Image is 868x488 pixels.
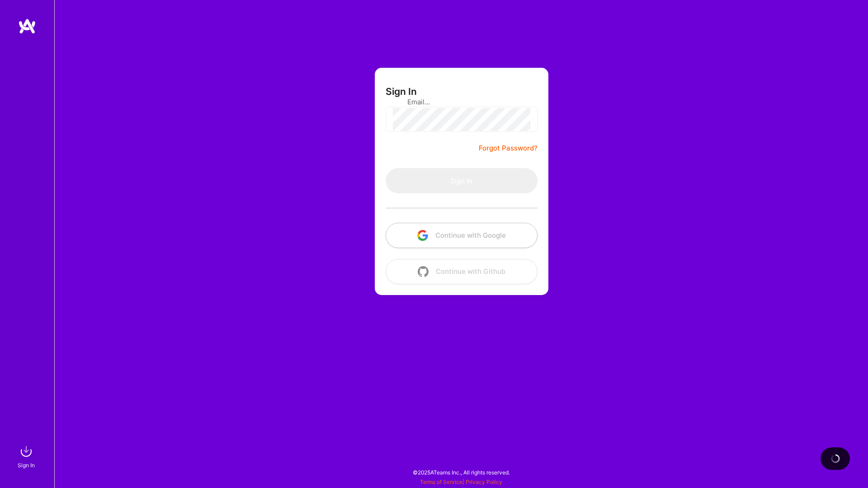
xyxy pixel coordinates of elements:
input: Email... [407,90,516,113]
div: Sign In [18,460,35,470]
h3: Sign In [386,86,417,97]
a: Forgot Password? [479,143,538,154]
img: icon [418,266,429,277]
span: | [420,479,502,485]
a: Terms of Service [420,479,462,485]
a: sign inSign In [19,442,35,470]
img: icon [417,230,428,241]
img: loading [830,453,841,464]
img: logo [18,18,36,34]
button: Sign In [386,168,538,193]
button: Continue with Google [386,223,538,248]
a: Privacy Policy [466,479,502,485]
img: sign in [17,442,35,460]
button: Continue with Github [386,259,538,284]
div: © 2025 ATeams Inc., All rights reserved. [54,461,868,483]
